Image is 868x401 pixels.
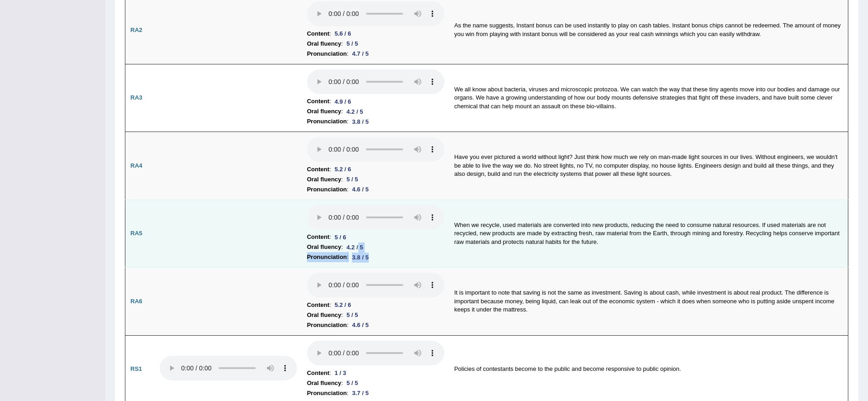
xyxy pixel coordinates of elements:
[307,300,444,310] li: :
[307,368,329,378] b: Content
[349,320,372,330] div: 4.6 / 5
[307,232,444,242] li: :
[349,388,372,398] div: 3.7 / 5
[307,378,341,388] b: Oral fluency
[307,29,329,39] b: Content
[307,106,341,116] b: Oral fluency
[331,97,355,106] div: 4.9 / 6
[307,320,347,330] b: Pronunciation
[307,164,329,174] b: Content
[307,368,444,378] li: :
[331,300,355,310] div: 5.2 / 6
[307,116,444,127] li: :
[307,49,347,59] b: Pronunciation
[307,39,341,49] b: Oral fluency
[307,116,347,127] b: Pronunciation
[307,300,329,310] b: Content
[331,368,350,378] div: 1 / 3
[349,117,372,127] div: 3.8 / 5
[307,252,347,262] b: Pronunciation
[349,253,372,262] div: 3.8 / 5
[307,96,444,106] li: :
[307,242,444,252] li: :
[307,39,444,49] li: :
[130,26,142,33] b: RA2
[343,310,361,320] div: 5 / 5
[307,185,444,195] li: :
[130,94,142,101] b: RA3
[307,185,347,195] b: Pronunciation
[343,107,367,116] div: 4.2 / 5
[307,242,341,252] b: Oral fluency
[130,162,142,169] b: RA4
[343,39,361,48] div: 5 / 5
[331,29,355,38] div: 5.6 / 6
[307,388,444,398] li: :
[343,243,367,252] div: 4.2 / 5
[449,132,848,200] td: Have you ever pictured a world without light? Just think how much we rely on man-made light sourc...
[307,232,329,242] b: Content
[307,310,444,320] li: :
[307,320,444,330] li: :
[130,298,142,305] b: RA6
[343,174,361,184] div: 5 / 5
[343,378,361,388] div: 5 / 5
[130,365,142,372] b: RS1
[349,49,372,58] div: 4.7 / 5
[307,96,329,106] b: Content
[307,164,444,174] li: :
[130,230,142,237] b: RA5
[349,185,372,194] div: 4.6 / 5
[331,164,355,174] div: 5.2 / 6
[307,174,444,185] li: :
[307,49,444,59] li: :
[307,388,347,398] b: Pronunciation
[307,106,444,116] li: :
[449,64,848,132] td: We all know about bacteria, viruses and microscopic protozoa. We can watch the way that these tin...
[449,200,848,268] td: When we recycle, used materials are converted into new products, reducing the need to consume nat...
[307,378,444,388] li: :
[449,268,848,336] td: It is important to note that saving is not the same as investment. Saving is about cash, while in...
[307,174,341,185] b: Oral fluency
[307,310,341,320] b: Oral fluency
[307,252,444,262] li: :
[307,29,444,39] li: :
[331,232,350,242] div: 5 / 6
